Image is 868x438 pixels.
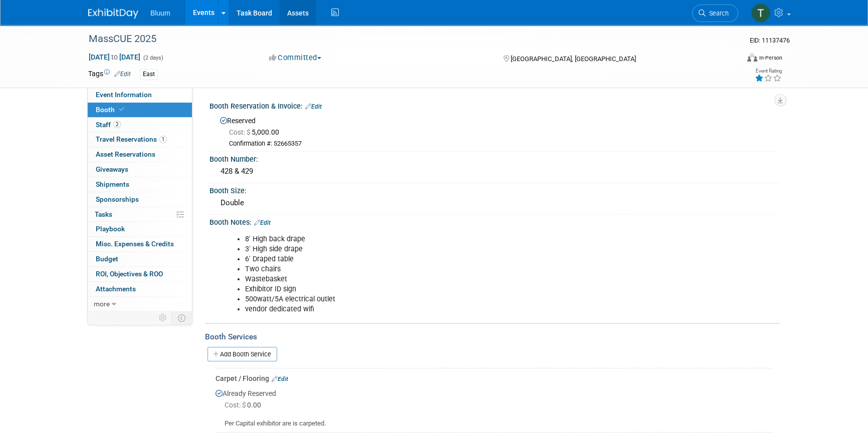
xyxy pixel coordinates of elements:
span: Event ID: 11137476 [750,37,790,44]
a: Misc. Expenses & Credits [88,237,192,251]
a: Budget [88,252,192,266]
span: Misc. Expenses & Credits [96,240,174,248]
span: Cost: $ [225,401,247,409]
td: Personalize Event Tab Strip [154,311,172,324]
img: Taylor Bradley [751,4,770,23]
div: Double [217,195,772,211]
span: Playbook [96,225,125,233]
a: Attachments [88,282,192,296]
li: 8' High back drape [245,234,664,244]
a: Edit [272,375,288,382]
span: [GEOGRAPHIC_DATA], [GEOGRAPHIC_DATA] [510,55,635,63]
li: 6' Draped table [245,254,664,264]
span: Asset Reservations [96,150,155,158]
td: Toggle Event Tabs [172,311,192,324]
a: Edit [254,219,271,226]
span: Tasks [95,210,112,218]
div: Booth Services [205,331,780,342]
span: Staff [96,121,121,129]
span: ROI, Objectives & ROO [96,270,163,278]
td: Tags [88,69,131,80]
div: Already Reserved [215,383,772,428]
li: vendor dedicated wifi [245,304,664,314]
img: Format-Inperson.png [747,54,757,62]
span: Travel Reservations [96,135,167,143]
li: 3' High side drape [245,244,664,254]
li: Two chairs [245,264,664,274]
a: Sponsorships [88,192,192,207]
span: Shipments [96,180,129,188]
span: [DATE] [DATE] [88,53,141,62]
li: Wastebasket [245,274,664,284]
div: Reserved [217,113,772,148]
div: Per Capital exhibitor are is carpeted. [215,411,772,428]
span: Attachments [96,285,136,293]
a: Booth [88,103,192,117]
a: Giveaways [88,162,192,177]
div: MassCUE 2025 [85,30,723,48]
span: 1 [159,136,167,143]
span: (2 days) [142,55,163,61]
span: more [94,300,110,308]
div: Event Rating [755,69,782,74]
a: Event Information [88,88,192,102]
img: ExhibitDay [88,9,138,19]
span: Bluum [150,9,170,17]
a: Add Booth Service [207,347,277,361]
a: Shipments [88,177,192,192]
span: Budget [96,255,118,263]
span: 0.00 [225,401,265,409]
a: Playbook [88,222,192,236]
li: Exhibitor ID sign [245,284,664,294]
span: Booth [96,106,126,114]
span: 2 [113,121,121,128]
span: 5,000.00 [229,128,283,136]
li: 500watt/5A electrical outlet [245,294,664,304]
a: Search [692,5,738,22]
div: 428 & 429 [217,164,772,179]
span: Sponsorships [96,195,139,203]
a: Travel Reservations1 [88,132,192,147]
a: Staff2 [88,118,192,132]
span: Search [706,10,729,17]
div: East [140,69,158,80]
div: Booth Reservation & Invoice: [209,99,780,112]
div: Confirmation #: 52665357 [229,140,772,148]
span: Giveaways [96,165,128,173]
div: Booth Number: [209,152,780,164]
div: Booth Notes: [209,215,780,228]
button: Committed [266,53,325,63]
i: Booth reservation complete [119,107,124,112]
a: more [88,297,192,311]
a: Tasks [88,207,192,222]
div: Event Format [679,52,782,67]
a: Edit [305,103,322,110]
span: to [110,53,119,61]
div: Carpet / Flooring [215,373,772,383]
a: Asset Reservations [88,147,192,162]
a: ROI, Objectives & ROO [88,267,192,281]
a: Edit [114,71,131,78]
div: Booth Size: [209,183,780,196]
span: Cost: $ [229,128,252,136]
span: Event Information [96,91,152,99]
div: In-Person [759,54,782,62]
